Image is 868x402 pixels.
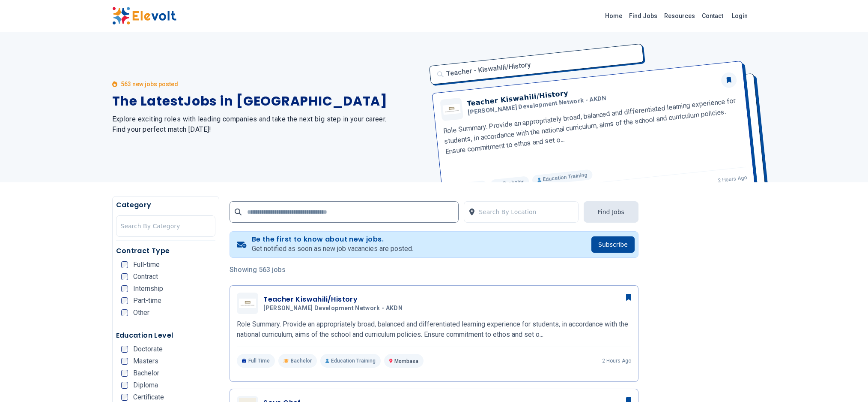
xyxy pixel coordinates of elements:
[133,309,149,316] span: Other
[239,299,256,308] img: Aga Khan Development Network - AKDN
[133,285,163,292] span: Internship
[116,200,216,210] h5: Category
[112,94,424,109] h1: The Latest Jobs in [GEOGRAPHIC_DATA]
[133,358,158,365] span: Masters
[394,358,418,364] span: Mombasa
[121,297,128,304] input: Part-time
[698,9,727,23] a: Contact
[112,7,176,25] img: Elevolt
[133,346,163,353] span: Doctorate
[320,354,381,368] p: Education Training
[121,80,178,88] p: 563 new jobs posted
[112,114,424,135] h2: Explore exciting roles with leading companies and take the next big step in your career. Find you...
[727,7,753,24] a: Login
[591,236,635,253] button: Subscribe
[133,261,160,268] span: Full-time
[237,319,631,340] p: Role Summary. Provide an appropriately broad, balanced and differentiated learning experience for...
[263,305,403,312] span: [PERSON_NAME] Development Network - AKDN
[252,235,413,244] h4: Be the first to know about new jobs.
[121,358,128,365] input: Masters
[252,244,413,254] p: Get notified as soon as new job vacancies are posted.
[121,309,128,316] input: Other
[626,9,661,23] a: Find Jobs
[133,394,164,401] span: Certificate
[121,273,128,280] input: Contract
[121,346,128,353] input: Doctorate
[263,294,406,305] h3: Teacher Kiswahili/History
[121,394,128,401] input: Certificate
[237,354,275,368] p: Full Time
[116,246,216,256] h5: Contract Type
[602,357,631,364] p: 2 hours ago
[602,9,626,23] a: Home
[133,297,161,304] span: Part-time
[121,285,128,292] input: Internship
[121,382,128,389] input: Diploma
[584,201,638,223] button: Find Jobs
[133,370,159,377] span: Bachelor
[116,330,216,341] h5: Education Level
[133,382,158,389] span: Diploma
[291,357,312,364] span: Bachelor
[121,261,128,268] input: Full-time
[661,9,698,23] a: Resources
[121,370,128,377] input: Bachelor
[230,265,638,275] p: Showing 563 jobs
[237,293,631,368] a: Aga Khan Development Network - AKDNTeacher Kiswahili/History[PERSON_NAME] Development Network - A...
[133,273,158,280] span: Contract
